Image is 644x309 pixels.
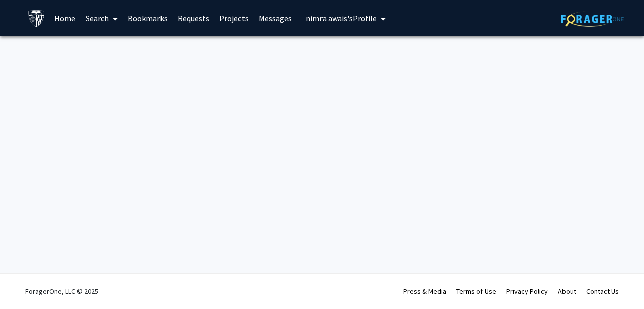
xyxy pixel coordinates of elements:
span: nimra awais's Profile [306,13,377,23]
a: Bookmarks [123,1,173,36]
a: About [558,287,576,296]
a: Terms of Use [456,287,496,296]
a: Requests [173,1,214,36]
a: Contact Us [586,287,619,296]
a: Home [49,1,80,36]
img: ForagerOne Logo [561,11,624,27]
div: ForagerOne, LLC © 2025 [25,274,98,309]
a: Privacy Policy [506,287,548,296]
a: Projects [214,1,254,36]
a: Press & Media [403,287,446,296]
a: Search [80,1,123,36]
a: Messages [254,1,297,36]
img: Johns Hopkins University Logo [28,10,45,27]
